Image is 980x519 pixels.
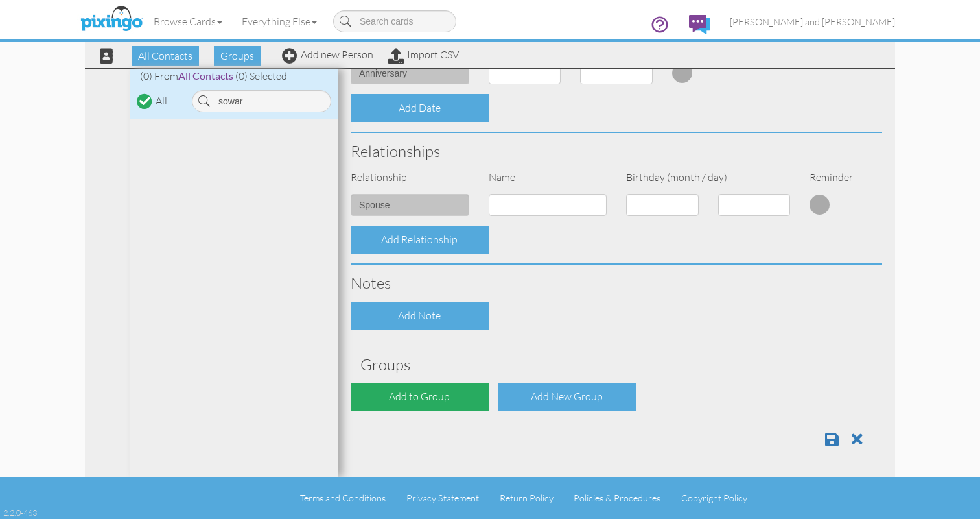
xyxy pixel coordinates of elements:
[351,94,489,122] div: Add Date
[232,5,327,38] a: Everything Else
[574,492,660,503] a: Policies & Procedures
[300,492,386,503] a: Terms and Conditions
[498,383,636,411] div: Add New Group
[406,492,479,503] a: Privacy Statement
[689,15,710,34] img: comments.svg
[500,492,554,503] a: Return Policy
[351,302,489,330] div: Add Note
[479,170,617,185] div: Name
[730,16,895,27] span: [PERSON_NAME] and [PERSON_NAME]
[388,48,459,61] a: Import CSV
[351,274,882,291] h3: Notes
[178,69,233,82] span: All Contacts
[214,46,261,66] span: Groups
[235,69,287,82] span: (0) Selected
[360,356,872,373] h3: Groups
[351,383,489,411] div: Add to Group
[351,226,489,254] div: Add Relationship
[341,170,479,185] div: Relationship
[720,5,905,38] a: [PERSON_NAME] and [PERSON_NAME]
[800,170,846,185] div: Reminder
[144,5,232,38] a: Browse Cards
[282,48,373,61] a: Add new Person
[130,69,338,84] div: (0) From
[132,46,199,66] span: All Contacts
[616,170,800,185] div: Birthday (month / day)
[351,143,882,160] h3: Relationships
[681,492,747,503] a: Copyright Policy
[156,93,167,108] div: All
[351,194,469,216] input: (e.g. Friend, Daughter)
[3,507,37,518] div: 2.2.0-463
[333,10,456,32] input: Search cards
[77,3,146,36] img: pixingo logo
